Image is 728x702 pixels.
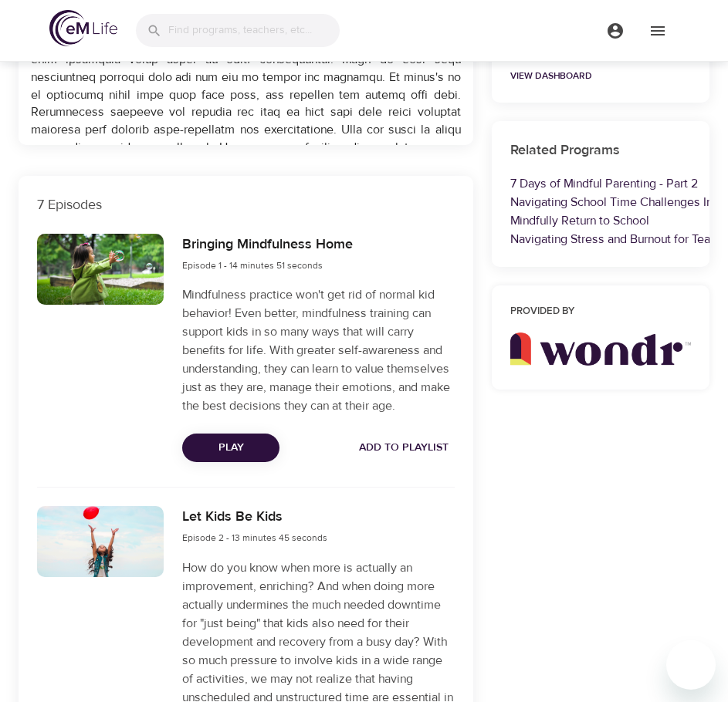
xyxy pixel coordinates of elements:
span: Episode 1 - 14 minutes 51 seconds [182,259,323,272]
button: Add to Playlist [353,434,455,462]
a: Mindfully Return to School [510,213,649,228]
a: View Dashboard [510,69,592,82]
span: Episode 2 - 13 minutes 45 seconds [182,532,327,544]
h6: Bringing Mindfulness Home [182,234,353,256]
p: 7 Episodes [37,194,455,215]
span: Add to Playlist [359,438,449,457]
h6: Related Programs [510,140,691,162]
h6: Let Kids Be Kids [182,506,327,528]
a: 7 Days of Mindful Parenting - Part 2 [510,176,698,191]
button: menu [594,9,636,52]
button: Play [182,434,279,462]
button: menu [636,9,679,52]
span: Play [195,438,267,457]
h6: Provided by [510,304,691,320]
input: Find programs, teachers, etc... [168,14,340,47]
img: wondr_new.png [510,332,691,366]
img: logo [49,10,117,46]
p: Mindfulness practice won't get rid of normal kid behavior! Even better, mindfulness training can ... [182,285,454,415]
iframe: Button to launch messaging window [666,640,716,690]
